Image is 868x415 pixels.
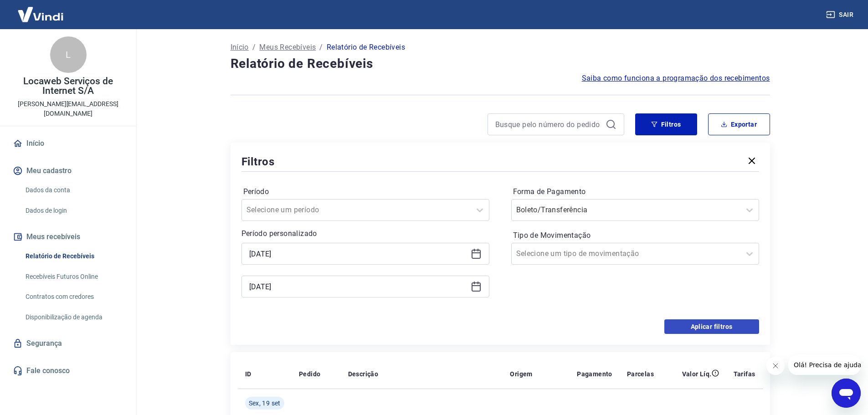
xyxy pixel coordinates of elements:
[832,379,861,408] iframe: Botão para abrir a janela de mensagens
[22,181,125,200] a: Dados da conta
[241,154,275,169] h5: Filtros
[50,36,87,73] div: L
[664,319,759,334] button: Aplicar filtros
[11,333,125,354] a: Segurança
[11,133,125,154] a: Início
[635,113,697,135] button: Filtros
[510,369,532,379] p: Origem
[766,357,785,375] iframe: Fechar mensagem
[249,280,467,293] input: Data final
[22,201,125,220] a: Dados de login
[682,369,712,379] p: Valor Líq.
[327,42,405,53] p: Relatório de Recebíveis
[513,230,757,241] label: Tipo de Movimentação
[231,55,770,73] h4: Relatório de Recebíveis
[824,6,857,23] button: Sair
[11,161,125,181] button: Meu cadastro
[5,6,77,14] span: Olá! Precisa de ajuda?
[22,287,125,306] a: Contratos com credores
[299,369,320,379] p: Pedido
[252,42,256,53] p: /
[319,42,323,53] p: /
[788,355,861,375] iframe: Mensagem da empresa
[627,369,654,379] p: Parcelas
[348,369,379,379] p: Descrição
[22,308,125,327] a: Disponibilização de agenda
[231,42,249,53] a: Início
[259,42,316,53] a: Meus Recebíveis
[7,99,129,118] p: [PERSON_NAME][EMAIL_ADDRESS][DOMAIN_NAME]
[22,247,125,266] a: Relatório de Recebíveis
[241,228,489,239] p: Período personalizado
[513,186,757,197] label: Forma de Pagamento
[249,399,281,408] span: Sex, 19 set
[495,118,602,131] input: Busque pelo número do pedido
[11,0,70,28] img: Vindi
[245,369,252,379] p: ID
[7,77,129,96] p: Locaweb Serviços de Internet S/A
[708,113,770,135] button: Exportar
[11,361,125,381] a: Fale conosco
[243,186,488,197] label: Período
[577,369,612,379] p: Pagamento
[11,227,125,247] button: Meus recebíveis
[734,369,755,379] p: Tarifas
[22,267,125,286] a: Recebíveis Futuros Online
[249,247,467,261] input: Data inicial
[582,73,770,84] a: Saiba como funciona a programação dos recebimentos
